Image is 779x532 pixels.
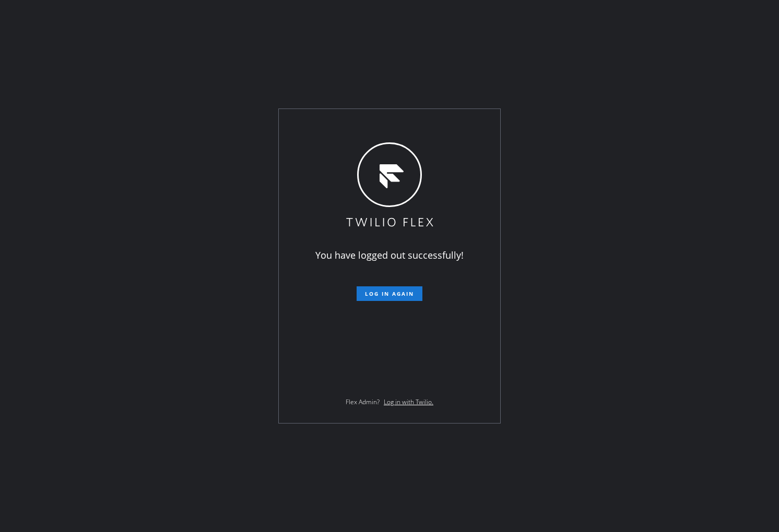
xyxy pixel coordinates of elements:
span: You have logged out successfully! [315,249,464,261]
span: Log in again [365,290,414,297]
button: Log in again [357,286,422,301]
a: Log in with Twilio. [384,397,433,406]
span: Flex Admin? [346,397,380,406]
